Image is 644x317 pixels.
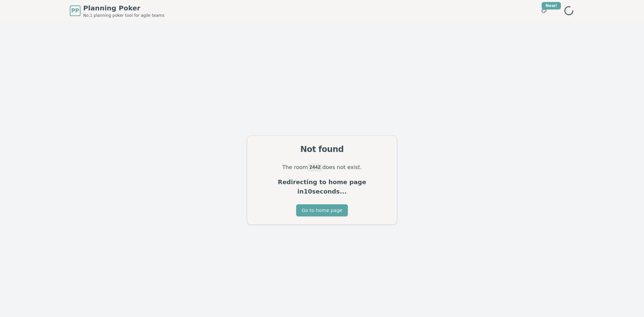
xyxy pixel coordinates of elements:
div: Not found [255,144,389,155]
span: PP [71,7,79,15]
code: 2442 [308,164,322,171]
p: The room does not exist. [255,163,389,172]
span: Planning Poker [83,3,164,13]
span: No.1 planning poker tool for agile teams [83,13,164,18]
p: Redirecting to home page in 10 seconds... [255,177,389,196]
button: New! [538,5,550,17]
a: PPPlanning PokerNo.1 planning poker tool for agile teams [70,3,164,18]
div: New! [542,2,561,9]
button: Go to home page [296,204,347,216]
